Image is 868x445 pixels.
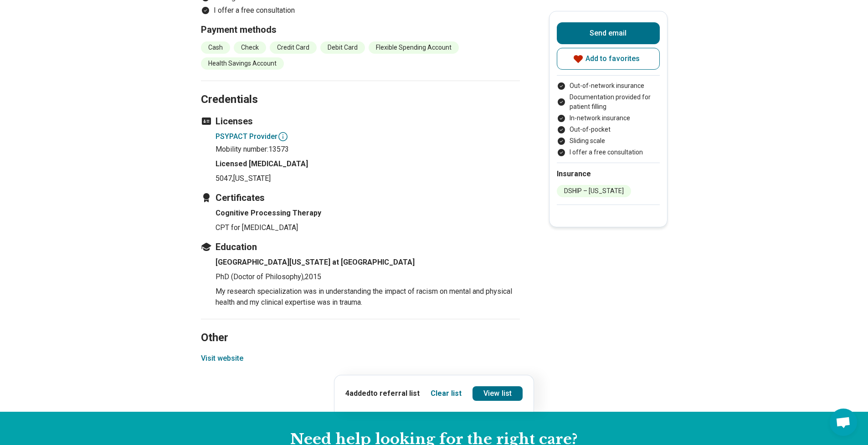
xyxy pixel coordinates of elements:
div: Open chat [830,409,857,436]
p: Mobility number: 13573 [216,144,520,155]
button: Visit website [201,353,243,364]
h2: Credentials [201,70,520,107]
h3: Payment methods [201,23,520,36]
li: Debit Card [320,41,365,54]
h3: Certificates [201,191,520,204]
li: In-network insurance [557,113,660,123]
span: Add to favorites [586,55,640,62]
li: Sliding scale [557,136,660,146]
li: Out-of-network insurance [557,81,660,91]
button: Send email [557,22,660,44]
h3: Licenses [201,115,520,128]
h4: Cognitive Processing Therapy [216,208,520,219]
p: My research specialization was in understanding the impact of racism on mental and physical healt... [216,286,520,308]
button: Add to favorites [557,48,660,70]
h2: Insurance [557,169,660,179]
li: Flexible Spending Account [369,41,459,54]
li: Health Savings Account [201,57,284,70]
li: Credit Card [270,41,317,54]
li: Out-of-pocket [557,125,660,134]
p: CPT for [MEDICAL_DATA] [216,222,520,233]
ul: Payment options [557,81,660,157]
button: Clear list [431,388,462,399]
h4: PSYPACT Provider [216,131,520,143]
h4: [GEOGRAPHIC_DATA][US_STATE] at [GEOGRAPHIC_DATA] [216,257,520,268]
li: I offer a free consultation [201,5,520,16]
li: Cash [201,41,230,54]
li: Documentation provided for patient filling [557,92,660,112]
h2: Other [201,308,520,346]
a: View list [473,386,523,401]
li: I offer a free consultation [557,148,660,157]
h3: Education [201,240,520,253]
h4: Licensed [MEDICAL_DATA] [216,159,520,169]
p: 4 added [345,388,420,399]
li: Check [234,41,266,54]
span: , [US_STATE] [232,174,271,183]
p: 5047 [216,173,520,184]
li: DSHIP – [US_STATE] [557,185,631,197]
span: to referral list [370,389,420,398]
p: PhD (Doctor of Philosophy) , 2015 [216,271,520,282]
